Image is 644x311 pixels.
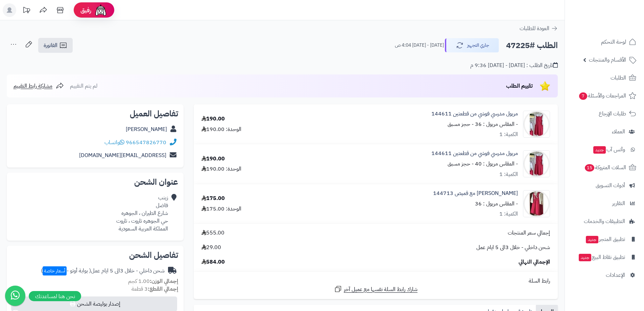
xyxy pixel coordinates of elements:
[584,217,625,226] span: التطبيقات والخدمات
[132,285,178,293] small: 3 قطعة
[334,285,418,293] a: شارك رابط السلة نفسها مع عميل آخر
[433,190,518,197] a: [PERSON_NAME] مع قميص 144713
[569,159,640,176] a: السلات المتروكة15
[569,267,640,283] a: الإعدادات
[601,37,626,47] span: لوحة التحكم
[569,88,640,104] a: المراجعات والأسئلة7
[569,70,640,86] a: الطلبات
[606,270,625,280] span: الإعدادات
[344,286,418,293] span: شارك رابط السلة نفسها مع عميل آخر
[520,24,549,32] span: العودة للطلبات
[128,277,178,285] small: 1.00 كجم
[201,258,225,266] span: 584.00
[523,150,550,177] img: 1722266363-AA589076-874A-4249-9910-E357BA2D9B93-90x90.jpeg
[43,266,67,275] span: أسعار خاصة
[12,110,178,118] h2: تفاصيل العميل
[476,244,550,251] span: شحن داخلي - خلال 3الى 5 ايام عمل
[578,91,626,101] span: المراجعات والأسئلة
[201,165,241,173] div: الوحدة: 190.00
[578,252,625,262] span: تطبيق نقاط البيع
[612,127,625,136] span: العملاء
[593,146,606,154] span: جديد
[586,236,598,243] span: جديد
[445,38,499,52] button: جاري التجهيز
[523,111,550,138] img: 1722266363-AA589076-874A-4249-9910-E357BA2D9B93-90x90.jpeg
[506,82,533,90] span: تقييم الطلب
[201,155,225,163] div: 190.00
[12,178,178,186] h2: عنوان الشحن
[41,267,91,275] span: ( بوابة أوتو - )
[196,277,555,285] div: رابط السلة
[470,62,558,69] div: تاريخ الطلب : [DATE] - [DATE] 9:36 م
[499,210,518,218] div: الكمية: 1
[585,235,625,244] span: تطبيق المتجر
[116,194,168,232] div: زينب فاضل شارع الطيران ، الجوهره حي الجوهره تاروت ، تاروت المملكة العربية السعودية
[519,258,550,266] span: الإجمالي النهائي
[44,41,57,49] span: الفاتورة
[70,82,97,90] span: لم يتم التقييم
[201,244,221,251] span: 29.00
[395,42,444,49] small: [DATE] - [DATE] 4:04 ص
[584,163,626,172] span: السلات المتروكة
[94,3,108,17] img: ai-face.png
[448,120,518,128] small: - المقاس مريول : 36 - حجز مسبق
[201,126,241,133] div: الوحدة: 190.00
[201,229,224,237] span: 555.00
[612,199,625,208] span: التقارير
[104,138,124,147] a: واتساب
[14,82,64,90] a: مشاركة رابط التقييم
[448,160,518,168] small: - المقاس مريول : 40 - حجز مسبق
[126,138,166,147] a: 966547826770
[596,181,625,190] span: أدوات التسويق
[150,277,178,285] strong: إجمالي الوزن:
[475,200,518,208] small: - المقاس مريول : 36
[611,73,626,83] span: الطلبات
[569,106,640,122] a: طلبات الإرجاع
[38,38,73,53] a: الفاتورة
[41,267,165,275] div: شحن داخلي - خلال 3الى 5 ايام عمل
[569,195,640,212] a: التقارير
[579,92,587,100] span: 7
[499,171,518,178] div: الكمية: 1
[569,249,640,265] a: تطبيق نقاط البيعجديد
[593,145,625,154] span: وآتس آب
[14,82,52,90] span: مشاركة رابط التقييم
[569,213,640,229] a: التطبيقات والخدمات
[79,151,166,159] a: [EMAIL_ADDRESS][DOMAIN_NAME]
[18,3,35,19] a: تحديثات المنصة
[569,34,640,50] a: لوحة التحكم
[201,115,225,123] div: 190.00
[585,164,594,172] span: 15
[569,124,640,140] a: العملاء
[569,141,640,158] a: وآتس آبجديد
[126,125,167,133] a: [PERSON_NAME]
[201,205,241,213] div: الوحدة: 175.00
[523,190,550,217] img: 1753600931-IMG_1783-90x90.jpeg
[431,150,518,157] a: مريول مدرسي فوشي من قطعتين 144611
[201,195,225,202] div: 175.00
[599,109,626,118] span: طلبات الإرجاع
[499,131,518,138] div: الكمية: 1
[508,229,550,237] span: إجمالي سعر المنتجات
[589,55,626,65] span: الأقسام والمنتجات
[431,110,518,118] a: مريول مدرسي فوشي من قطعتين 144611
[579,254,591,261] span: جديد
[506,39,558,52] h2: الطلب #47225
[148,285,178,293] strong: إجمالي القطع:
[569,231,640,247] a: تطبيق المتجرجديد
[80,6,91,14] span: رفيق
[569,177,640,194] a: أدوات التسويق
[12,251,178,259] h2: تفاصيل الشحن
[520,24,558,32] a: العودة للطلبات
